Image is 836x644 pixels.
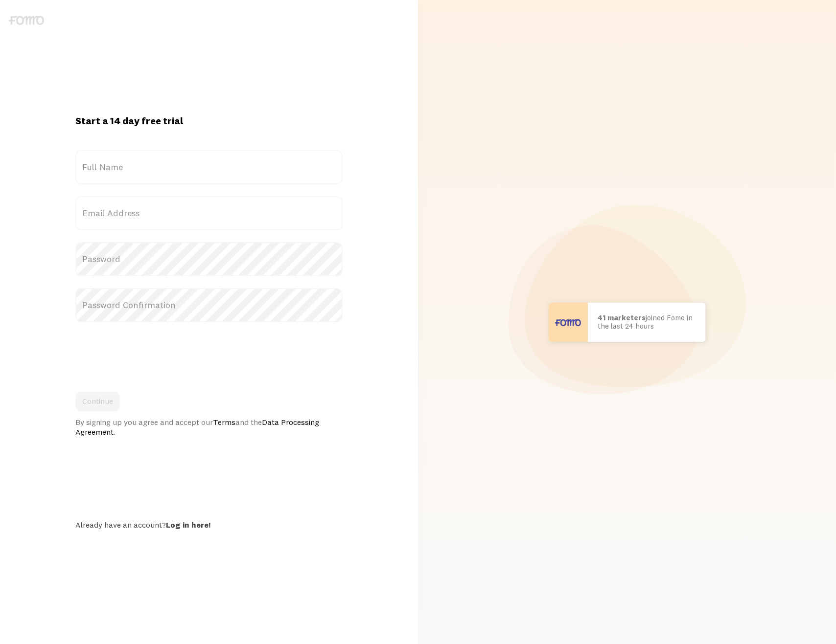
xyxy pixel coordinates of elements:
label: Full Name [75,150,342,184]
h1: Start a 14 day free trial [75,114,342,127]
div: By signing up you agree and accept our and the . [75,417,342,437]
img: User avatar [549,303,588,342]
label: Password [75,242,342,276]
p: joined Fomo in the last 24 hours [598,314,696,330]
b: 41 marketers [598,313,646,322]
label: Password Confirmation [75,288,342,322]
a: Data Processing Agreement [75,417,319,437]
a: Log in here! [166,520,210,530]
div: Already have an account? [75,520,342,530]
iframe: reCAPTCHA [75,334,224,372]
a: Terms [213,417,235,427]
label: Email Address [75,196,342,230]
img: fomo-logo-gray-b99e0e8ada9f9040e2984d0d95b3b12da0074ffd48d1e5cb62ac37fc77b0b268.svg [9,16,44,25]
